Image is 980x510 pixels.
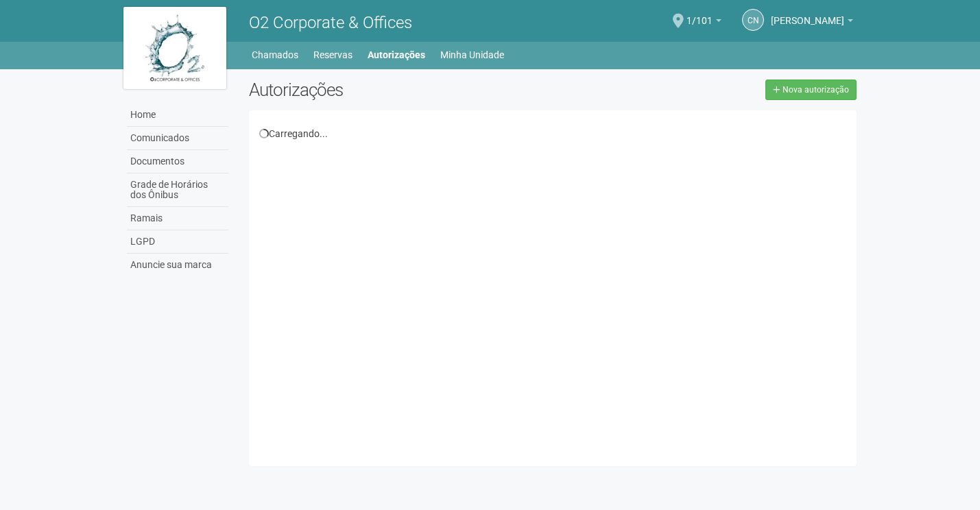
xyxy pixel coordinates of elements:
[313,45,352,64] a: Reservas
[127,254,228,276] a: Anuncie sua marca
[765,80,857,100] a: Nova autorização
[259,127,847,140] div: Carregando...
[686,2,713,26] span: 1/101
[127,150,228,173] a: Documentos
[440,45,504,64] a: Minha Unidade
[127,104,228,127] a: Home
[771,2,844,26] span: CELIA NASCIMENTO
[127,173,228,207] a: Grade de Horários dos Ônibus
[123,7,226,89] img: logo.jpg
[686,17,721,28] a: 1/101
[252,45,298,64] a: Chamados
[127,230,228,254] a: LGPD
[771,17,853,28] a: [PERSON_NAME]
[249,80,542,100] h2: Autorizações
[249,13,412,32] span: O2 Corporate & Offices
[127,127,228,150] a: Comunicados
[368,45,425,64] a: Autorizações
[127,207,228,230] a: Ramais
[742,9,764,31] a: CN
[782,85,849,95] span: Nova autorização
